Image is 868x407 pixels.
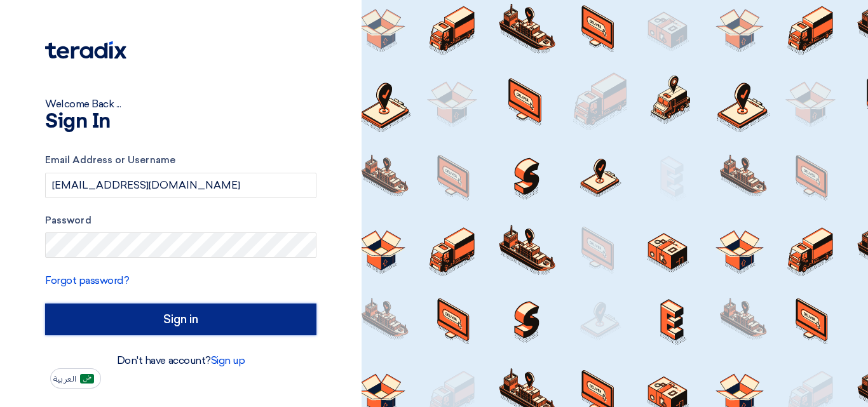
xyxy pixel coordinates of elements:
[45,304,316,335] input: Sign in
[45,97,316,112] div: Welcome Back ...
[211,354,245,366] a: Sign up
[45,274,129,286] a: Forgot password?
[50,368,101,389] button: العربية
[45,213,316,228] label: Password
[53,375,76,384] span: العربية
[45,153,316,168] label: Email Address or Username
[80,374,94,384] img: ar-AR.png
[45,353,316,368] div: Don't have account?
[45,112,316,132] h1: Sign In
[45,41,126,59] img: Teradix logo
[45,173,316,198] input: Enter your business email or username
